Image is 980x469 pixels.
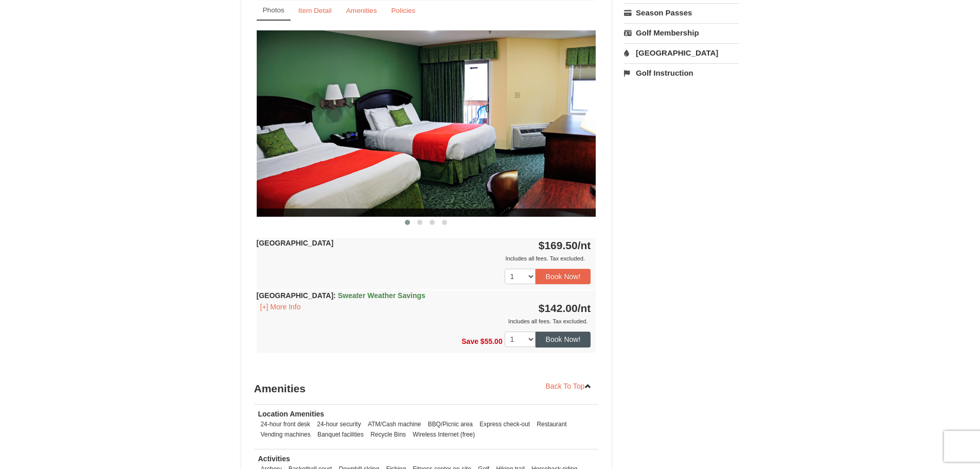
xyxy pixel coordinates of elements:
[477,419,532,429] li: Express check-out
[257,1,291,21] a: Photos
[539,302,578,314] span: $142.00
[254,378,599,399] h3: Amenities
[534,419,569,429] li: Restaurant
[292,1,338,21] a: Item Detail
[257,239,334,247] strong: [GEOGRAPHIC_DATA]
[539,378,599,394] a: Back To Top
[258,410,325,418] strong: Location Amenities
[298,7,332,14] small: Item Detail
[333,291,336,300] span: :
[346,7,377,14] small: Amenities
[391,7,415,14] small: Policies
[314,419,363,429] li: 24-hour security
[578,302,591,314] span: /nt
[338,291,425,300] span: Sweater Weather Savings
[624,63,739,82] a: Golf Instruction
[365,419,424,429] li: ATM/Cash machine
[425,419,475,429] li: BBQ/Picnic area
[624,23,739,42] a: Golf Membership
[368,429,408,440] li: Recycle Bins
[257,253,591,264] div: Includes all fees. Tax excluded.
[536,332,591,347] button: Book Now!
[624,3,739,22] a: Season Passes
[258,419,313,429] li: 24-hour front desk
[384,1,422,21] a: Policies
[340,1,384,21] a: Amenities
[258,455,290,463] strong: Activities
[257,316,591,326] div: Includes all fees. Tax excluded.
[257,291,425,300] strong: [GEOGRAPHIC_DATA]
[539,239,591,251] strong: $169.50
[258,429,313,440] li: Vending machines
[461,337,478,345] span: Save
[536,269,591,284] button: Book Now!
[480,337,503,345] span: $55.00
[624,43,739,62] a: [GEOGRAPHIC_DATA]
[315,429,366,440] li: Banquet facilities
[257,301,305,312] button: [+] More Info
[578,239,591,251] span: /nt
[263,6,284,14] small: Photos
[257,30,596,216] img: 18876286-41-233aa5f3.jpg
[410,429,477,440] li: Wireless Internet (free)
